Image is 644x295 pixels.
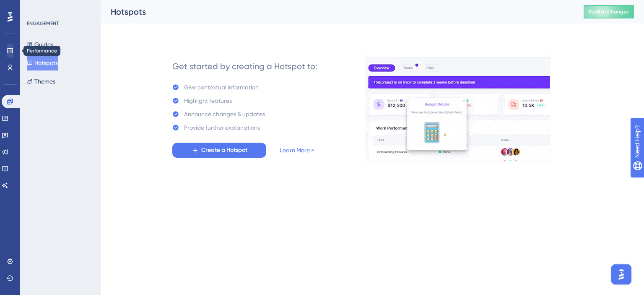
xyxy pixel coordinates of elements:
button: Publish Changes [584,5,634,18]
div: Hotspots [111,6,563,18]
div: Highlight features [184,96,232,106]
div: Provide further explanations [184,123,260,133]
div: ENGAGEMENT [27,20,59,27]
button: Themes [27,74,55,89]
div: Give contextual information [184,82,259,92]
iframe: UserGuiding AI Assistant Launcher [609,262,634,287]
span: Publish Changes [589,8,629,15]
button: Guides [27,37,53,52]
img: a956fa7fe1407719453ceabf94e6a685.gif [365,50,551,162]
a: Learn More > [280,145,314,155]
div: Announce changes & updates [184,109,265,119]
button: Create a Hotspot [172,143,266,158]
div: Get started by creating a Hotspot to: [172,60,317,72]
button: Hotspots [27,55,58,70]
span: Need Help? [20,2,52,12]
span: Create a Hotspot [201,145,247,155]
